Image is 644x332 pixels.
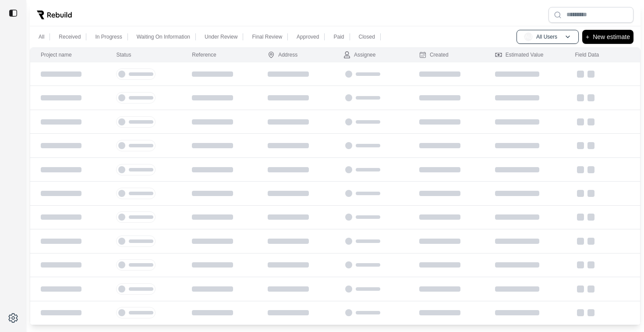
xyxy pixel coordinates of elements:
div: Address [268,51,297,58]
div: Created [419,51,449,58]
img: toggle sidebar [9,9,18,18]
button: +New estimate [582,30,633,44]
p: All Users [536,33,557,40]
p: Under Review [205,33,237,40]
p: Received [59,33,81,40]
div: Assignee [343,51,375,58]
p: + [586,32,589,42]
p: Closed [359,33,375,40]
p: Waiting On Information [137,33,190,40]
div: Field Data [575,51,599,58]
p: Paid [333,33,344,40]
p: Approved [297,33,319,40]
button: AUAll Users [517,30,579,44]
div: Status [116,51,131,58]
p: New estimate [593,32,630,42]
div: Estimated Value [495,51,544,58]
span: AU [524,32,533,41]
p: Final Review [252,33,282,40]
p: In Progress [95,33,122,40]
p: All [39,33,44,40]
div: Project name [41,51,72,58]
img: Rebuild [37,11,72,19]
div: Reference [192,51,216,58]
